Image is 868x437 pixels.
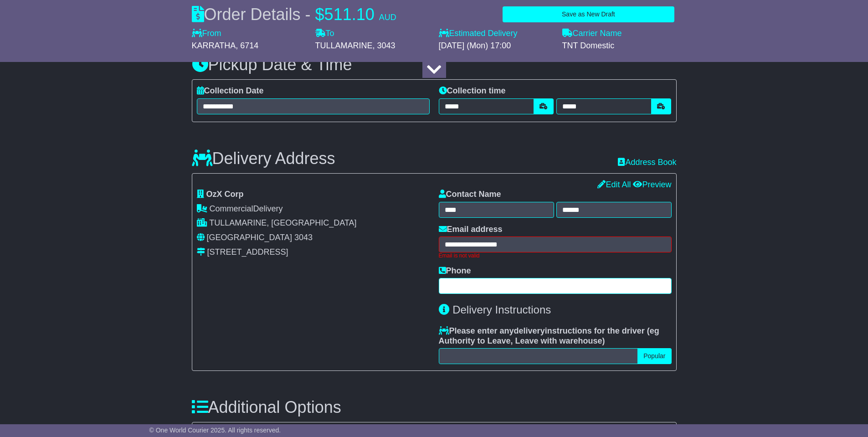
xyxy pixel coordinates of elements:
span: OzX Corp [206,190,244,199]
span: Delivery Instructions [452,303,551,316]
span: , 3043 [373,41,395,50]
a: Preview [633,180,671,189]
label: Email address [439,225,503,235]
span: TULLAMARINE, [GEOGRAPHIC_DATA] [209,218,356,227]
div: TNT Domestic [562,41,677,51]
label: From [192,29,221,39]
button: Popular [637,348,671,364]
div: Delivery [197,204,430,214]
button: Save as New Draft [503,6,674,22]
label: Collection Date [197,86,264,96]
label: Estimated Delivery [439,29,553,39]
span: 3043 [294,233,313,242]
label: Collection time [439,86,506,96]
a: Edit All [597,180,631,189]
span: KARRATHA [192,41,236,50]
a: Address Book [618,158,676,167]
label: Contact Name [439,190,501,200]
span: 511.10 [324,5,375,24]
span: eg Authority to Leave, Leave with warehouse [439,326,659,345]
label: Carrier Name [562,29,622,39]
span: © One World Courier 2025. All rights reserved. [149,427,281,434]
div: [DATE] (Mon) 17:00 [439,41,553,51]
h3: Additional Options [192,398,677,416]
span: $ [315,5,324,24]
span: TULLAMARINE [315,41,373,50]
h3: Delivery Address [192,149,335,168]
h3: Pickup Date & Time [192,56,677,74]
span: , 6714 [236,41,258,50]
div: [STREET_ADDRESS] [207,247,288,257]
span: delivery [514,326,545,335]
span: AUD [379,13,396,22]
span: Commercial [210,204,253,213]
label: To [315,29,334,39]
div: Order Details - [192,5,396,24]
div: Email is not valid [439,252,672,259]
label: Please enter any instructions for the driver ( ) [439,326,672,346]
span: [GEOGRAPHIC_DATA] [207,233,292,242]
label: Phone [439,266,471,276]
